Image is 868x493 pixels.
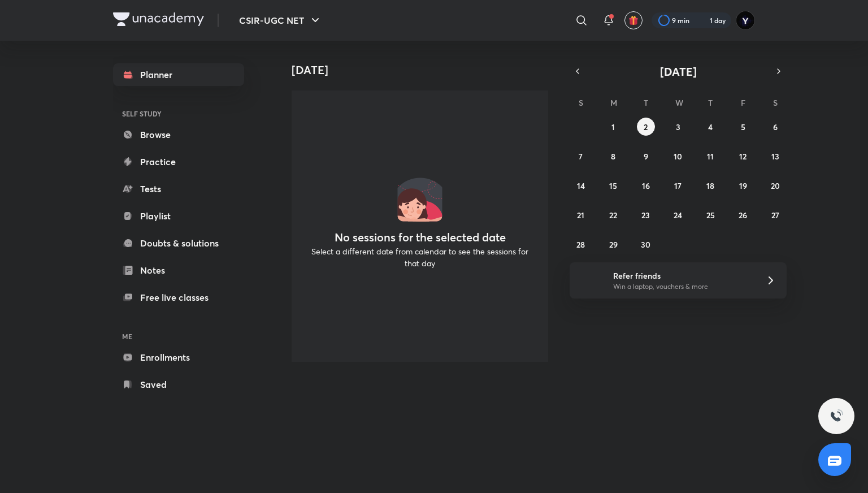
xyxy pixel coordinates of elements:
abbr: September 21, 2025 [577,210,584,220]
button: September 19, 2025 [734,176,752,194]
abbr: September 13, 2025 [771,151,779,162]
abbr: September 4, 2025 [708,122,713,132]
abbr: September 30, 2025 [641,239,650,250]
button: [DATE] [585,63,771,79]
a: Company Logo [113,12,204,29]
button: September 18, 2025 [701,176,719,194]
abbr: September 2, 2025 [644,122,648,132]
a: Tests [113,178,244,200]
abbr: September 24, 2025 [674,210,682,220]
button: September 14, 2025 [572,176,590,194]
abbr: Wednesday [675,97,683,108]
a: Free live classes [113,286,244,309]
a: Notes [113,259,244,282]
img: streak [696,15,708,26]
h4: [DATE] [292,63,557,77]
abbr: Thursday [708,97,713,108]
img: ttu [830,409,843,423]
h6: ME [113,327,244,346]
button: September 29, 2025 [604,235,622,253]
button: September 11, 2025 [701,147,719,165]
abbr: September 17, 2025 [674,180,682,191]
a: Doubts & solutions [113,232,244,254]
abbr: September 12, 2025 [739,151,747,162]
button: September 7, 2025 [572,147,590,165]
button: September 12, 2025 [734,147,752,165]
abbr: Saturday [773,97,778,108]
a: Playlist [113,205,244,227]
button: September 15, 2025 [604,176,622,194]
abbr: September 29, 2025 [609,239,618,250]
abbr: September 10, 2025 [674,151,682,162]
h6: Refer friends [613,270,752,282]
abbr: September 7, 2025 [579,151,583,162]
button: CSIR-UGC NET [232,9,329,32]
abbr: September 27, 2025 [771,210,779,220]
p: Win a laptop, vouchers & more [613,282,752,292]
abbr: Monday [610,97,617,108]
button: September 25, 2025 [701,206,719,224]
button: September 8, 2025 [604,147,622,165]
abbr: September 20, 2025 [771,180,780,191]
a: Practice [113,150,244,173]
abbr: September 18, 2025 [706,180,714,191]
button: September 26, 2025 [734,206,752,224]
button: September 1, 2025 [604,118,622,136]
button: September 30, 2025 [637,235,655,253]
abbr: September 6, 2025 [773,122,778,132]
button: September 2, 2025 [637,118,655,136]
abbr: September 9, 2025 [644,151,648,162]
abbr: September 25, 2025 [706,210,715,220]
p: Select a different date from calendar to see the sessions for that day [305,245,535,269]
button: September 16, 2025 [637,176,655,194]
a: Planner [113,63,244,86]
abbr: September 16, 2025 [642,180,650,191]
button: September 13, 2025 [766,147,784,165]
button: September 28, 2025 [572,235,590,253]
button: September 6, 2025 [766,118,784,136]
abbr: September 3, 2025 [676,122,680,132]
img: avatar [628,15,639,25]
img: Company Logo [113,12,204,26]
button: September 17, 2025 [669,176,687,194]
h4: No sessions for the selected date [335,231,506,244]
img: No events [397,176,442,222]
abbr: September 23, 2025 [641,210,650,220]
abbr: September 14, 2025 [577,180,585,191]
span: [DATE] [660,64,697,79]
a: Saved [113,373,244,396]
button: September 4, 2025 [701,118,719,136]
abbr: September 22, 2025 [609,210,617,220]
abbr: September 11, 2025 [707,151,714,162]
abbr: September 1, 2025 [611,122,615,132]
button: September 27, 2025 [766,206,784,224]
abbr: September 28, 2025 [576,239,585,250]
button: September 23, 2025 [637,206,655,224]
button: September 9, 2025 [637,147,655,165]
abbr: September 26, 2025 [739,210,747,220]
button: September 24, 2025 [669,206,687,224]
abbr: September 5, 2025 [741,122,745,132]
button: September 20, 2025 [766,176,784,194]
abbr: Sunday [579,97,583,108]
button: September 22, 2025 [604,206,622,224]
abbr: September 8, 2025 [611,151,615,162]
button: September 10, 2025 [669,147,687,165]
button: September 21, 2025 [572,206,590,224]
button: avatar [624,11,643,29]
abbr: September 15, 2025 [609,180,617,191]
button: September 5, 2025 [734,118,752,136]
a: Enrollments [113,346,244,369]
img: Yedhukrishna Nambiar [736,11,755,30]
button: September 3, 2025 [669,118,687,136]
abbr: Friday [741,97,745,108]
img: referral [579,269,601,292]
abbr: September 19, 2025 [739,180,747,191]
abbr: Tuesday [644,97,648,108]
a: Browse [113,123,244,146]
h6: SELF STUDY [113,104,244,123]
